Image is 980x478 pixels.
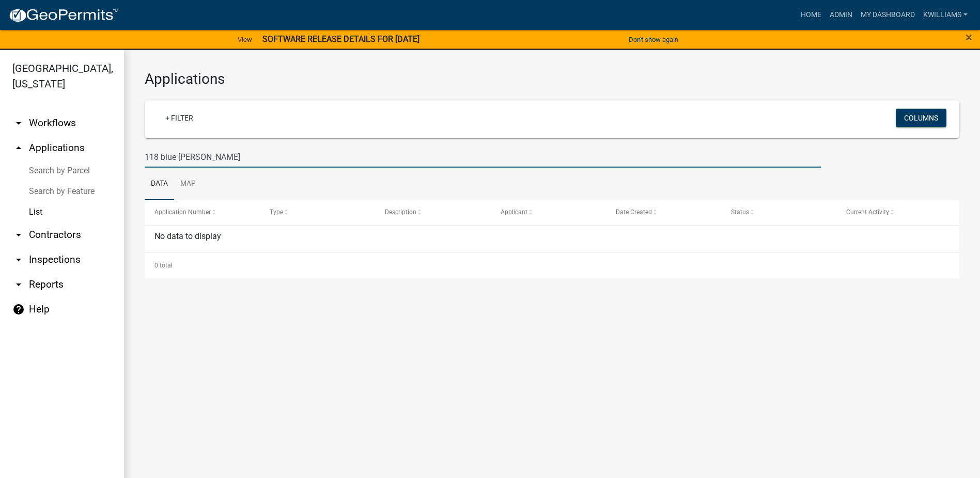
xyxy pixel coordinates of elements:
div: No data to display [145,226,959,252]
a: + Filter [157,109,201,127]
a: View [234,31,256,48]
datatable-header-cell: Current Activity [836,200,952,225]
a: Data [145,168,174,201]
datatable-header-cell: Description [375,200,490,225]
span: × [966,30,972,44]
i: help [12,303,25,316]
datatable-header-cell: Applicant [490,200,605,225]
span: Description [385,208,416,216]
i: arrow_drop_down [12,253,25,266]
button: Close [966,31,972,43]
div: 0 total [145,252,959,278]
span: Application Number [154,208,211,216]
i: arrow_drop_down [12,229,25,241]
a: Home [797,5,826,25]
input: Search for applications [145,146,821,168]
datatable-header-cell: Type [260,200,375,225]
span: Applicant [501,208,527,216]
strong: SOFTWARE RELEASE DETAILS FOR [DATE] [262,34,419,44]
button: Columns [896,109,946,127]
span: Status [731,208,749,216]
i: arrow_drop_down [12,278,25,291]
i: arrow_drop_up [12,142,25,154]
button: Don't show again [625,31,682,48]
a: Admin [826,5,857,25]
a: Map [174,168,202,201]
i: arrow_drop_down [12,117,25,129]
a: My Dashboard [857,5,919,25]
datatable-header-cell: Status [721,200,836,225]
span: Type [270,208,283,216]
span: Date Created [616,208,652,216]
h3: Applications [145,70,959,88]
datatable-header-cell: Date Created [606,200,721,225]
a: kwilliams [919,5,972,25]
datatable-header-cell: Application Number [145,200,260,225]
span: Current Activity [846,208,889,216]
